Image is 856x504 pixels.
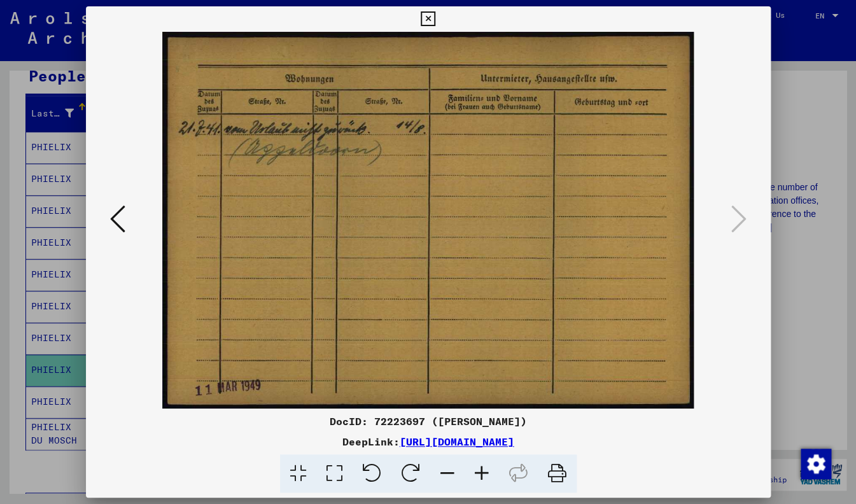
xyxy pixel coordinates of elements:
[86,414,771,429] div: DocID: 72223697 ([PERSON_NAME])
[129,32,727,409] img: 002.jpg
[801,449,831,479] img: Change consent
[400,435,514,448] a: [URL][DOMAIN_NAME]
[86,434,771,449] div: DeepLink:
[800,448,831,479] div: Change consent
